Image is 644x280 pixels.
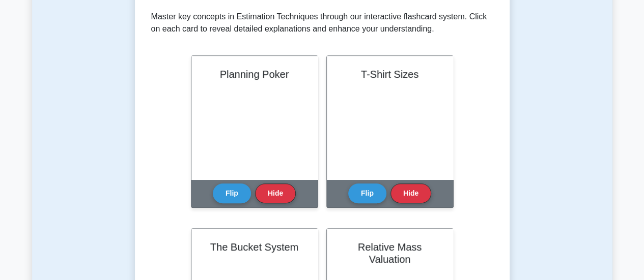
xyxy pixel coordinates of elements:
[204,68,305,80] h2: Planning Poker
[213,183,251,203] button: Flip
[255,183,296,203] button: Hide
[390,183,431,203] button: Hide
[204,241,305,253] h2: The Bucket System
[339,68,441,80] h2: T-Shirt Sizes
[348,183,386,203] button: Flip
[151,11,493,35] p: Master key concepts in Estimation Techniques through our interactive flashcard system. Click on e...
[339,241,441,265] h2: Relative Mass Valuation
